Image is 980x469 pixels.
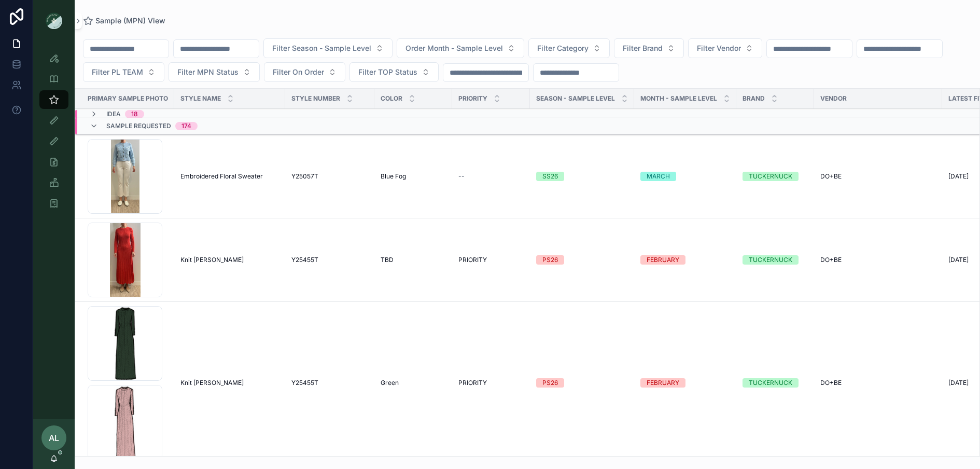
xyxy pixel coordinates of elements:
span: DO+BE [820,172,842,181]
button: Select Button [169,62,260,82]
span: PRIMARY SAMPLE PHOTO [88,94,168,103]
span: -- [458,172,465,181]
a: MARCH [640,172,730,181]
a: Embroidered Floral Sweater [180,172,279,181]
a: TUCKERNUCK [743,255,808,265]
a: TUCKERNUCK [743,378,808,388]
button: Select Button [83,62,164,82]
span: MONTH - SAMPLE LEVEL [640,94,717,103]
a: -- [458,172,524,181]
span: PRIORITY [458,256,487,264]
a: Knit [PERSON_NAME] [180,256,279,264]
button: Select Button [688,38,762,58]
div: TUCKERNUCK [749,172,792,181]
img: App logo [46,12,62,29]
span: TBD [381,256,394,264]
span: DO+BE [820,379,842,387]
button: Select Button [263,38,393,58]
div: TUCKERNUCK [749,378,792,388]
span: Order Month - Sample Level [405,43,503,53]
div: 174 [181,122,191,130]
div: SS26 [542,172,558,181]
span: PRIORITY [458,94,487,103]
span: Brand [743,94,765,103]
div: FEBRUARY [647,378,679,388]
a: DO+BE [820,172,936,181]
span: Filter On Order [273,67,324,77]
span: Sample (MPN) View [95,16,165,26]
button: Select Button [614,38,684,58]
span: [DATE] [948,379,969,387]
span: DO+BE [820,256,842,264]
span: Filter TOP Status [358,67,417,77]
button: Select Button [397,38,524,58]
span: Y25057T [291,172,318,181]
a: Knit [PERSON_NAME] [180,379,279,387]
a: Y25455T [291,256,368,264]
button: Select Button [264,62,345,82]
span: AL [49,432,59,444]
span: Knit [PERSON_NAME] [180,256,244,264]
button: Select Button [349,62,439,82]
div: TUCKERNUCK [749,255,792,265]
span: [DATE] [948,172,969,181]
span: PRIORITY [458,379,487,387]
div: PS26 [542,378,558,388]
span: Filter Category [537,43,589,53]
span: Idea [106,110,121,118]
a: TBD [381,256,446,264]
a: SS26 [536,172,628,181]
a: PRIORITY [458,256,524,264]
a: PRIORITY [458,379,524,387]
a: Green [381,379,446,387]
button: Select Button [528,38,610,58]
div: scrollable content [33,42,75,226]
a: Blue Fog [381,172,446,181]
span: Blue Fog [381,172,406,181]
a: DO+BE [820,379,936,387]
span: Y25455T [291,379,318,387]
a: TUCKERNUCK [743,172,808,181]
span: Filter Brand [623,43,663,53]
span: Vendor [820,94,847,103]
a: FEBRUARY [640,255,730,265]
span: Sample Requested [106,122,171,130]
a: PS26 [536,255,628,265]
span: Style Number [291,94,340,103]
div: MARCH [647,172,670,181]
span: Filter Vendor [697,43,741,53]
a: PS26 [536,378,628,388]
span: Color [381,94,402,103]
span: Style Name [180,94,221,103]
div: 18 [131,110,138,118]
a: Y25455T [291,379,368,387]
span: Y25455T [291,256,318,264]
a: Sample (MPN) View [83,16,165,26]
span: Season - Sample Level [536,94,615,103]
span: Green [381,379,399,387]
span: Knit [PERSON_NAME] [180,379,244,387]
a: DO+BE [820,256,936,264]
span: Embroidered Floral Sweater [180,172,263,181]
span: Filter PL TEAM [92,67,143,77]
a: FEBRUARY [640,378,730,388]
a: Y25057T [291,172,368,181]
span: [DATE] [948,256,969,264]
div: PS26 [542,255,558,265]
div: FEBRUARY [647,255,679,265]
span: Filter MPN Status [177,67,239,77]
span: Filter Season - Sample Level [272,43,371,53]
